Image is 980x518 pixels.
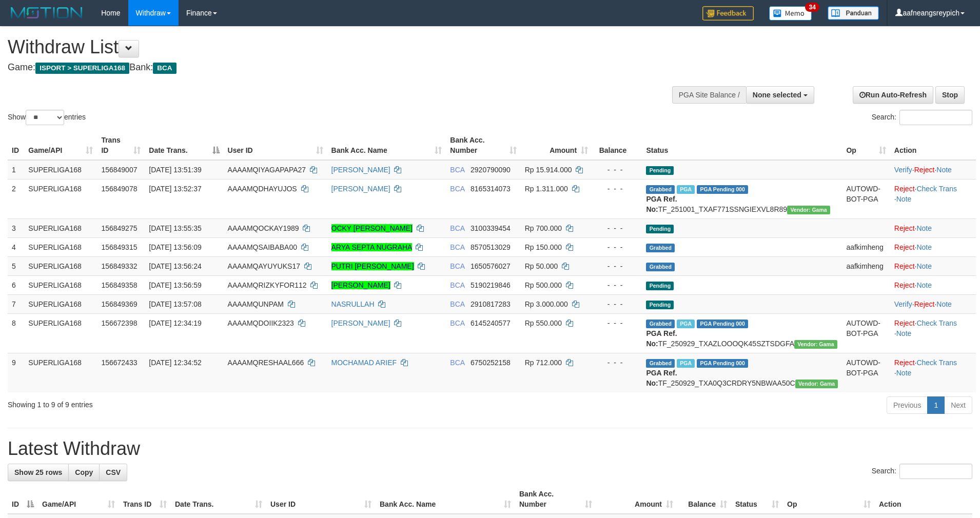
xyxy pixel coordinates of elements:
th: User ID: activate to sort column ascending [266,485,376,514]
span: 156849315 [101,243,137,251]
a: PUTRI [PERSON_NAME] [331,262,414,270]
td: · · [890,294,976,313]
th: Action [890,131,976,160]
div: - - - [596,165,638,175]
td: AUTOWD-BOT-PGA [842,179,890,218]
span: Copy 3100339454 to clipboard [471,224,511,232]
td: 9 [8,353,24,392]
td: 2 [8,179,24,218]
th: Amount: activate to sort column ascending [596,485,677,514]
span: 156849369 [101,300,137,308]
a: Check Trans [916,185,957,193]
td: SUPERLIGA168 [24,294,97,313]
th: Date Trans.: activate to sort column descending [145,131,223,160]
th: Trans ID: activate to sort column ascending [119,485,171,514]
span: AAAAMQDOIIK2323 [228,319,294,327]
span: Copy 6145240577 to clipboard [471,319,511,327]
span: Vendor URL: https://trx31.1velocity.biz [795,380,838,388]
th: Trans ID: activate to sort column ascending [97,131,145,160]
span: AAAAMQDHAYUJOS [228,185,297,193]
span: [DATE] 13:57:08 [149,300,201,308]
span: ISPORT > SUPERLIGA168 [35,63,129,74]
a: ARYA SEPTA NUGRAHA [331,243,412,251]
span: Grabbed [646,320,675,328]
td: SUPERLIGA168 [24,179,97,218]
label: Show entries [8,110,86,125]
label: Search: [872,464,972,479]
td: 3 [8,218,24,237]
span: BCA [450,300,464,308]
span: [DATE] 13:56:09 [149,243,201,251]
span: AAAAMQSAIBABA00 [228,243,297,251]
th: Op: activate to sort column ascending [783,485,875,514]
td: SUPERLIGA168 [24,313,97,353]
a: Run Auto-Refresh [853,86,933,104]
a: [PERSON_NAME] [331,319,390,327]
span: Vendor URL: https://trx31.1velocity.biz [787,206,830,214]
a: Reject [894,243,915,251]
span: BCA [450,358,464,367]
span: Copy 1650576027 to clipboard [471,262,511,270]
b: PGA Ref. No: [646,195,677,213]
span: Rp 550.000 [525,319,562,327]
span: BCA [450,319,464,327]
span: Copy 8570513029 to clipboard [471,243,511,251]
input: Search: [899,464,972,479]
span: Rp 15.914.000 [525,166,572,174]
span: BCA [450,281,464,289]
a: Reject [894,224,915,232]
td: TF_250929_TXA0Q3CRDRY5NBWAA50C [642,353,842,392]
a: 1 [927,396,945,414]
th: Status [642,131,842,160]
b: PGA Ref. No: [646,369,677,387]
span: Grabbed [646,359,675,368]
span: Grabbed [646,244,675,252]
td: AUTOWD-BOT-PGA [842,353,890,392]
th: Bank Acc. Number: activate to sort column ascending [446,131,520,160]
span: [DATE] 13:56:24 [149,262,201,270]
span: Pending [646,301,674,309]
td: aafkimheng [842,237,890,256]
b: PGA Ref. No: [646,329,677,348]
select: Showentries [26,110,64,125]
span: Grabbed [646,185,675,194]
span: [DATE] 13:56:59 [149,281,201,289]
span: [DATE] 13:52:37 [149,185,201,193]
span: [DATE] 12:34:52 [149,358,201,367]
a: Verify [894,166,912,174]
span: AAAAMQAYUYUKS17 [228,262,300,270]
span: [DATE] 12:34:19 [149,319,201,327]
th: ID [8,131,24,160]
a: Reject [894,185,915,193]
span: Vendor URL: https://trx31.1velocity.biz [794,340,837,349]
th: Status: activate to sort column ascending [731,485,783,514]
button: None selected [746,86,814,104]
a: Reject [894,281,915,289]
a: Reject [914,166,935,174]
a: Reject [914,300,935,308]
a: Note [916,243,932,251]
span: Rp 500.000 [525,281,562,289]
td: TF_250929_TXAZLOOOQK45SZTSDGFA [642,313,842,353]
td: SUPERLIGA168 [24,275,97,294]
td: SUPERLIGA168 [24,353,97,392]
span: Copy 6750252158 to clipboard [471,358,511,367]
a: Show 25 rows [8,464,69,481]
div: - - - [596,280,638,290]
span: Copy 5190219846 to clipboard [471,281,511,289]
td: · · [890,179,976,218]
span: Rp 50.000 [525,262,558,270]
div: - - - [596,223,638,233]
th: Op: activate to sort column ascending [842,131,890,160]
a: Note [896,329,912,337]
span: BCA [153,63,176,74]
div: - - - [596,242,638,252]
span: Show 25 rows [14,468,62,476]
label: Search: [872,110,972,125]
span: [DATE] 13:55:35 [149,224,201,232]
a: Note [936,300,952,308]
span: Pending [646,166,674,175]
td: · · [890,160,976,180]
a: Note [916,262,932,270]
span: Grabbed [646,263,675,271]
